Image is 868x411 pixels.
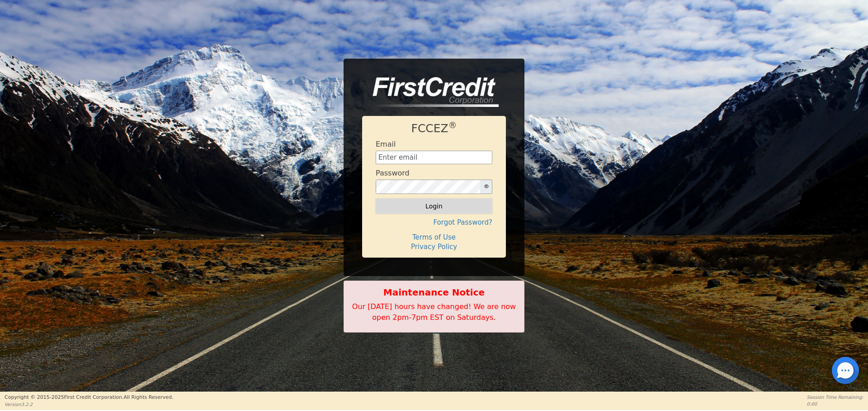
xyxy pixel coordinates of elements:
h4: Forgot Password? [376,218,492,226]
input: password [376,180,481,194]
img: logo-CMu_cnol.png [362,77,499,107]
h4: Password [376,169,410,177]
sup: ® [448,120,457,130]
button: Login [376,199,492,214]
h4: Privacy Policy [376,243,492,251]
p: Session Time Remaining: [807,394,863,401]
b: Maintenance Notice [349,286,519,299]
h4: Terms of Use [376,233,492,241]
span: All Rights Reserved. [123,394,173,400]
p: 0:00 [807,401,863,407]
p: Version 3.2.2 [5,401,173,408]
p: Copyright © 2015- 2025 First Credit Corporation. [5,394,173,402]
input: Enter email [376,151,492,164]
h1: FCCEZ [376,122,492,135]
h4: Email [376,140,396,148]
span: Our [DATE] hours have changed! We are now open 2pm-7pm EST on Saturdays. [352,302,516,322]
